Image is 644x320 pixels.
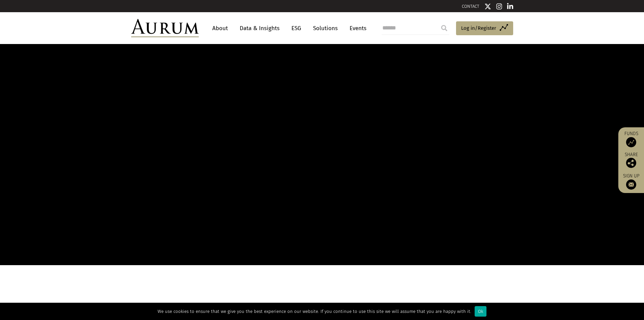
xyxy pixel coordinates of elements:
span: Log in/Register [461,24,496,32]
a: Funds [622,131,641,147]
img: Instagram icon [496,3,502,10]
div: Share [622,152,641,168]
img: Aurum [131,19,199,37]
img: Linkedin icon [507,3,513,10]
a: Solutions [310,22,341,35]
a: Sign up [622,173,641,190]
img: Twitter icon [484,3,491,10]
a: About [209,22,231,35]
a: CONTACT [462,4,479,9]
div: Ok [475,306,486,317]
img: Sign up to our newsletter [626,179,636,190]
a: Data & Insights [236,22,283,35]
a: ESG [288,22,305,35]
input: Submit [437,21,451,35]
a: Events [346,22,366,35]
img: Access Funds [626,137,636,147]
img: Share this post [626,158,636,168]
a: Log in/Register [456,21,513,36]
